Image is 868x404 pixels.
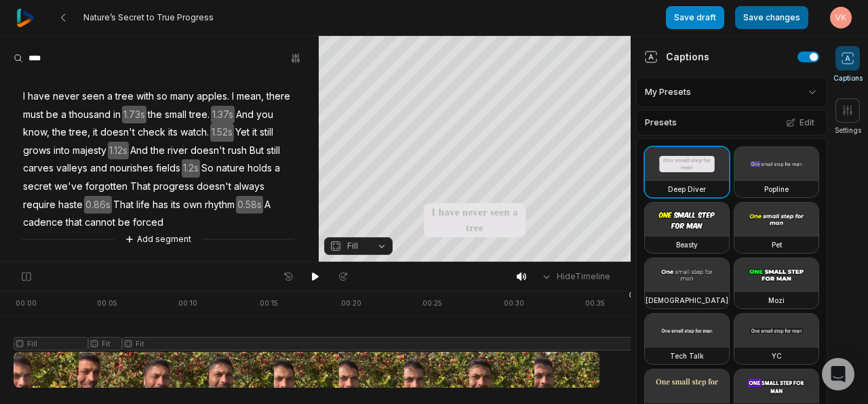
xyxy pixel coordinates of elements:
[22,106,45,124] span: must
[636,110,827,136] div: Presets
[195,178,233,196] span: doesn't
[57,196,84,214] span: haste
[60,106,68,124] span: a
[203,196,236,214] span: rhythm
[163,106,188,124] span: small
[99,123,136,142] span: doesn't
[246,159,273,178] span: holds
[22,87,26,106] span: I
[132,214,165,232] span: forced
[22,142,52,160] span: grows
[22,214,64,232] span: cadence
[255,106,275,124] span: you
[146,106,163,124] span: the
[16,9,35,27] img: reap
[636,77,827,107] div: My Presets
[822,358,854,390] div: Open Intercom Messenger
[51,123,68,142] span: the
[179,123,210,142] span: watch.
[835,98,861,136] button: Settings
[114,87,135,106] span: tree
[108,142,129,160] span: 1.12s
[248,142,265,160] span: But
[155,87,169,106] span: so
[210,123,234,142] span: 1.52s
[666,6,724,29] button: Save draft
[833,73,863,83] span: Captions
[536,266,614,287] button: HideTimeline
[135,87,155,106] span: with
[52,87,81,106] span: never
[676,239,698,250] h3: Beasty
[117,214,132,232] span: be
[129,178,152,196] span: That
[89,159,108,178] span: and
[764,184,789,195] h3: Popline
[52,142,71,160] span: into
[166,142,189,160] span: river
[735,6,808,29] button: Save changes
[251,123,258,142] span: it
[835,125,861,136] span: Settings
[182,159,200,178] span: 1.2s
[265,142,281,160] span: still
[200,159,215,178] span: So
[182,196,203,214] span: own
[55,159,89,178] span: valleys
[92,123,99,142] span: it
[644,49,709,64] div: Captions
[129,142,149,160] span: And
[152,178,195,196] span: progress
[211,106,235,124] span: 1.37s
[68,106,112,124] span: thousand
[782,114,818,132] button: Edit
[83,12,214,23] span: Nature’s Secret to True Progress
[68,123,92,142] span: tree,
[231,87,235,106] span: I
[45,106,60,124] span: be
[258,123,275,142] span: still
[234,123,251,142] span: Yet
[84,178,129,196] span: forgotten
[112,196,135,214] span: That
[71,142,108,160] span: majesty
[188,106,211,124] span: tree.
[170,196,182,214] span: its
[149,142,166,160] span: the
[122,232,194,247] button: Add segment
[169,87,195,106] span: many
[226,142,248,160] span: rush
[122,106,146,124] span: 1.73s
[135,196,151,214] span: life
[347,240,358,252] span: Fill
[167,123,179,142] span: its
[81,87,106,106] span: seen
[646,295,728,306] h3: [DEMOGRAPHIC_DATA]
[106,87,114,106] span: a
[155,159,182,178] span: fields
[273,159,281,178] span: a
[195,87,231,106] span: apples.
[263,196,272,214] span: A
[772,350,782,361] h3: YC
[189,142,226,160] span: doesn't
[670,350,704,361] h3: Tech Talk
[324,237,393,255] button: Fill
[22,159,55,178] span: carves
[112,106,122,124] span: in
[53,178,84,196] span: we've
[26,87,52,106] span: have
[235,106,255,124] span: And
[215,159,246,178] span: nature
[236,196,263,214] span: 0.58s
[833,46,863,83] button: Captions
[668,184,706,195] h3: Deep Diver
[265,87,292,106] span: there
[768,295,785,306] h3: Mozi
[84,196,112,214] span: 0.86s
[235,87,265,106] span: mean,
[136,123,167,142] span: check
[233,178,266,196] span: always
[22,178,53,196] span: secret
[772,239,782,250] h3: Pet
